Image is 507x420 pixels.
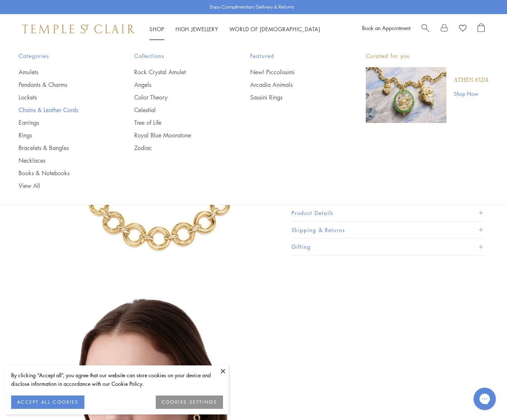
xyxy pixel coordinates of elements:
a: View All [19,182,104,190]
button: Product Details [291,205,485,221]
div: By clicking “Accept all”, you agree that our website can store cookies on your device and disclos... [11,371,223,388]
nav: Main navigation [149,25,320,34]
a: Celestial [134,106,220,114]
img: Temple St. Clair [22,25,135,33]
a: Angels [134,81,220,89]
a: Arcadia Animals [250,81,336,89]
a: Shop Now [454,89,488,98]
a: Books & Notebooks [19,169,104,177]
iframe: Gorgias live chat messenger [470,385,500,413]
a: Lockets [19,93,104,101]
a: Bracelets & Bangles [19,144,104,152]
a: Sassini Rings [250,93,336,101]
a: ShopShop [149,25,164,33]
a: Tree of Life [134,118,220,127]
a: Book an Appointment [362,24,410,32]
span: Categories [19,51,104,61]
a: Search [422,23,429,35]
span: Collections [134,51,220,61]
a: Royal Blue Moonstone [134,131,220,139]
a: Pendants & Charms [19,81,104,89]
a: Zodiac [134,144,220,152]
a: View Wishlist [459,23,466,35]
a: Color Theory [134,93,220,101]
a: Rock Crystal Amulet [134,68,220,76]
button: Shipping & Returns [291,222,485,238]
p: Enjoy Complimentary Delivery & Returns [210,3,294,11]
button: Gifting [291,238,485,255]
a: Athenæum [454,76,488,84]
a: World of [DEMOGRAPHIC_DATA]World of [DEMOGRAPHIC_DATA] [229,25,320,33]
a: Earrings [19,118,104,127]
a: Chains & Leather Cords [19,106,104,114]
p: Curated for you [366,51,488,61]
a: Open Shopping Bag [478,23,485,35]
button: ACCEPT ALL COOKIES [11,395,84,409]
a: High JewelleryHigh Jewellery [175,25,218,33]
a: New! Piccolissimi [250,68,336,76]
a: Rings [19,131,104,139]
span: Featured [250,51,336,61]
a: Necklaces [19,156,104,165]
button: COOKIES SETTINGS [156,395,223,409]
a: Amulets [19,68,104,76]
